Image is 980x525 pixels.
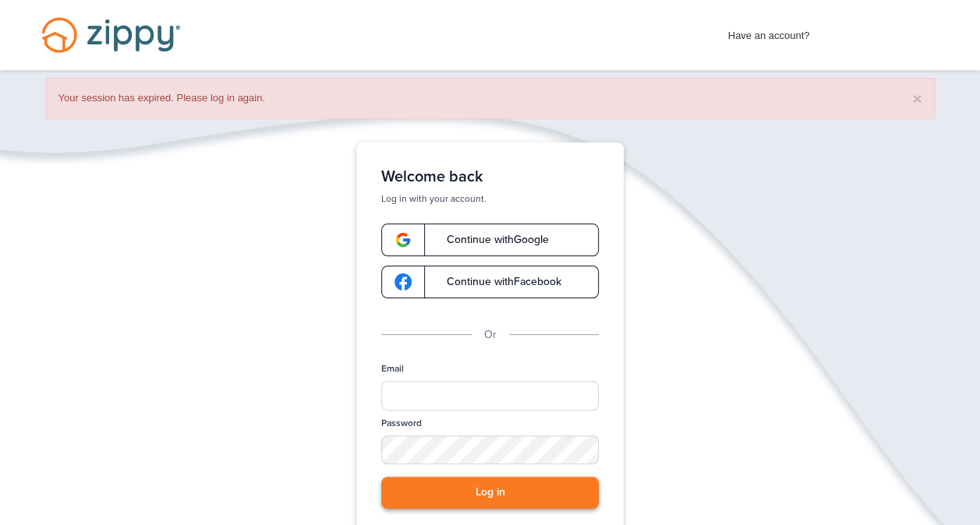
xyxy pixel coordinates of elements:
p: Log in with your account. [381,192,599,205]
a: google-logoContinue withFacebook [381,266,599,298]
button: × [912,90,922,107]
span: Continue with Facebook [431,277,561,287]
input: Email [381,381,599,410]
button: Log in [381,477,599,509]
label: Email [381,362,404,375]
img: google-logo [394,273,412,291]
h1: Welcome back [381,167,599,186]
p: Or [484,326,497,344]
label: Password [381,417,422,430]
span: Have an account? [728,19,810,44]
span: Continue with Google [431,234,549,245]
input: Password [381,435,599,464]
img: google-logo [394,231,412,248]
div: Your session has expired. Please log in again. [46,78,935,119]
a: google-logoContinue withGoogle [381,224,599,256]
